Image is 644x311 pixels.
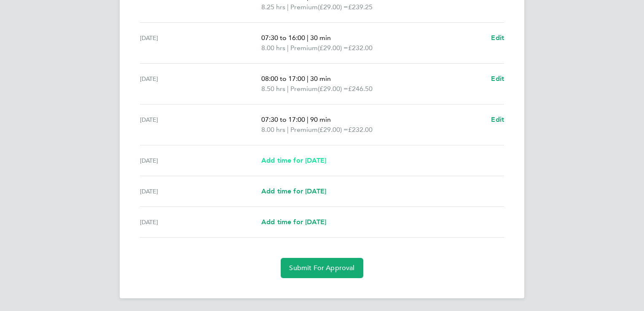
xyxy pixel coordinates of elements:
span: | [307,34,309,42]
span: Premium [290,125,318,135]
span: Add time for [DATE] [261,218,326,226]
span: (£29.00) = [318,3,348,11]
span: | [287,3,289,11]
span: 8.00 hrs [261,126,285,134]
span: £246.50 [348,85,373,93]
span: Premium [290,43,318,53]
span: Edit [491,34,504,42]
span: (£29.00) = [318,44,348,52]
span: £239.25 [348,3,373,11]
span: £232.00 [348,126,373,134]
div: [DATE] [140,186,261,196]
span: 8.25 hrs [261,3,285,11]
span: Edit [491,75,504,83]
span: 07:30 to 17:00 [261,115,305,123]
span: Premium [290,84,318,94]
span: | [287,44,289,52]
span: £232.00 [348,44,373,52]
span: | [287,126,289,134]
span: Add time for [DATE] [261,156,326,164]
span: Add time for [DATE] [261,187,326,195]
button: Submit For Approval [281,258,363,278]
span: 30 min [310,34,331,42]
a: Edit [491,115,504,125]
div: [DATE] [140,217,261,227]
span: (£29.00) = [318,126,348,134]
span: | [307,75,309,83]
a: Add time for [DATE] [261,155,326,166]
a: Edit [491,33,504,43]
span: 07:30 to 16:00 [261,34,305,42]
span: Premium [290,2,318,12]
div: [DATE] [140,155,261,166]
span: Submit For Approval [289,264,354,272]
span: 90 min [310,115,331,123]
div: [DATE] [140,74,261,94]
span: | [287,85,289,93]
a: Add time for [DATE] [261,186,326,196]
span: 30 min [310,75,331,83]
div: [DATE] [140,115,261,135]
span: 08:00 to 17:00 [261,75,305,83]
span: Edit [491,115,504,123]
span: 8.00 hrs [261,44,285,52]
span: (£29.00) = [318,85,348,93]
span: 8.50 hrs [261,85,285,93]
a: Add time for [DATE] [261,217,326,227]
span: | [307,115,309,123]
a: Edit [491,74,504,84]
div: [DATE] [140,33,261,53]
